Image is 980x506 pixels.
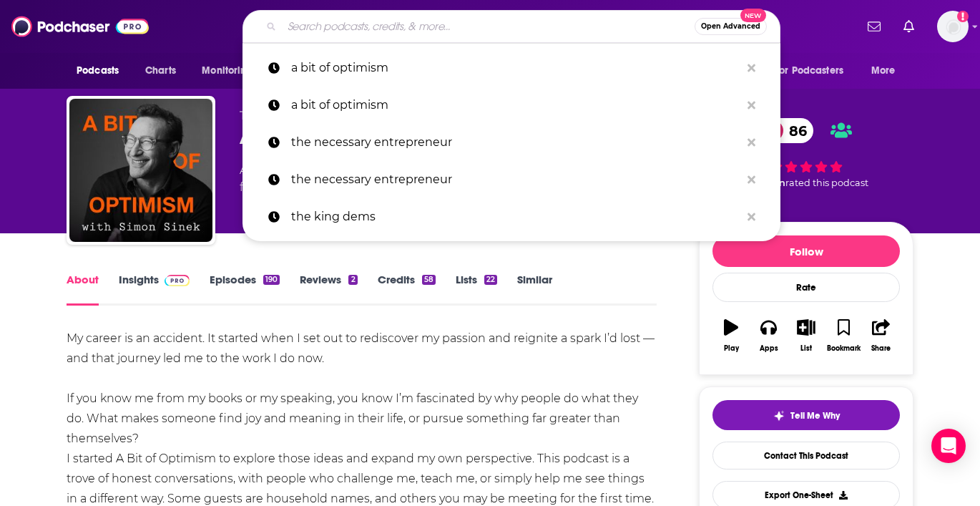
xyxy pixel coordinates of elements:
[937,11,969,42] img: User Profile
[862,14,886,39] a: Show notifications dropdown
[240,109,526,122] span: The Optimism Company from [PERSON_NAME]
[699,109,913,198] div: 86 1 personrated this podcast
[242,198,780,235] a: the king dems
[210,273,280,306] a: Episodes190
[240,162,519,196] div: A weekly podcast
[242,87,780,124] a: a bit of optimism
[263,275,280,285] div: 190
[67,57,137,84] button: open menu
[69,99,212,242] img: A Bit of Optimism
[931,429,966,463] div: Open Intercom Messenger
[957,11,969,22] svg: Add a profile image
[300,273,357,306] a: Reviews2
[775,61,843,81] span: For Podcasters
[785,177,868,188] span: rated this podcast
[282,15,695,38] input: Search podcasts, credits, & more...
[701,23,760,30] span: Open Advanced
[456,273,497,306] a: Lists22
[827,344,861,353] div: Bookmark
[765,57,864,84] button: open menu
[484,275,497,285] div: 22
[937,11,969,42] span: Logged in as addi44
[67,273,99,306] a: About
[517,273,552,306] a: Similar
[760,344,778,353] div: Apps
[724,344,739,353] div: Play
[695,18,767,35] button: Open AdvancedNew
[242,124,780,161] a: the necessary entrepreneur
[775,118,814,143] span: 86
[422,275,436,285] div: 58
[863,310,900,361] button: Share
[871,61,896,81] span: More
[898,14,920,39] a: Show notifications dropdown
[348,275,357,285] div: 2
[712,310,750,361] button: Play
[800,344,812,353] div: List
[712,442,900,469] a: Contact This Podcast
[291,124,740,161] p: the necessary entrepreneur
[740,9,766,22] span: New
[760,118,814,143] a: 86
[192,57,271,84] button: open menu
[291,49,740,87] p: a bit of optimism
[136,57,185,84] a: Charts
[291,87,740,124] p: a bit of optimism
[240,179,519,196] span: featuring
[11,13,149,40] img: Podchaser - Follow, Share and Rate Podcasts
[291,161,740,198] p: the necessary entrepreneur
[790,410,840,422] span: Tell Me Why
[242,10,780,43] div: Search podcasts, credits, & more...
[202,61,253,81] span: Monitoring
[750,310,787,361] button: Apps
[871,344,891,353] div: Share
[242,161,780,198] a: the necessary entrepreneur
[119,273,190,306] a: InsightsPodchaser Pro
[291,198,740,235] p: the king dems
[773,410,785,422] img: tell me why sparkle
[712,235,900,267] button: Follow
[788,310,825,361] button: List
[242,49,780,87] a: a bit of optimism
[712,400,900,430] button: tell me why sparkleTell Me Why
[378,273,436,306] a: Credits58
[165,275,190,286] img: Podchaser Pro
[145,61,176,81] span: Charts
[861,57,913,84] button: open menu
[937,11,969,42] button: Show profile menu
[825,310,862,361] button: Bookmark
[77,61,119,81] span: Podcasts
[712,273,900,302] div: Rate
